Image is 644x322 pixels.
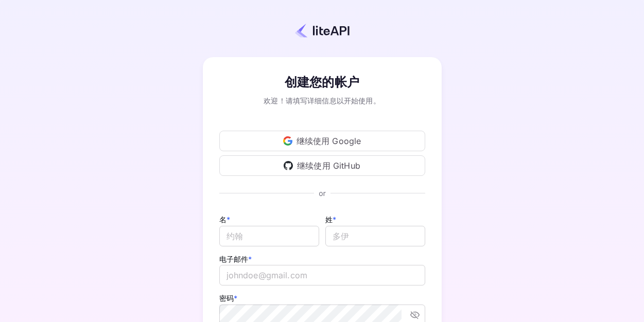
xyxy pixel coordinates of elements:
[325,226,425,246] input: 多伊
[325,215,333,224] font: 姓
[297,136,361,146] font: 继续使用 Google
[295,23,350,38] img: 精简API
[285,75,359,91] font: 创建您的帐户
[219,226,319,246] input: 约翰
[219,265,425,285] input: johndoe@gmail.com
[297,160,360,171] font: 继续使用 GitHub
[219,215,227,224] font: 名
[219,294,234,302] font: 密码
[264,96,380,105] font: 欢迎！请填写详细信息以开始使用。
[219,255,249,263] font: 电子邮件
